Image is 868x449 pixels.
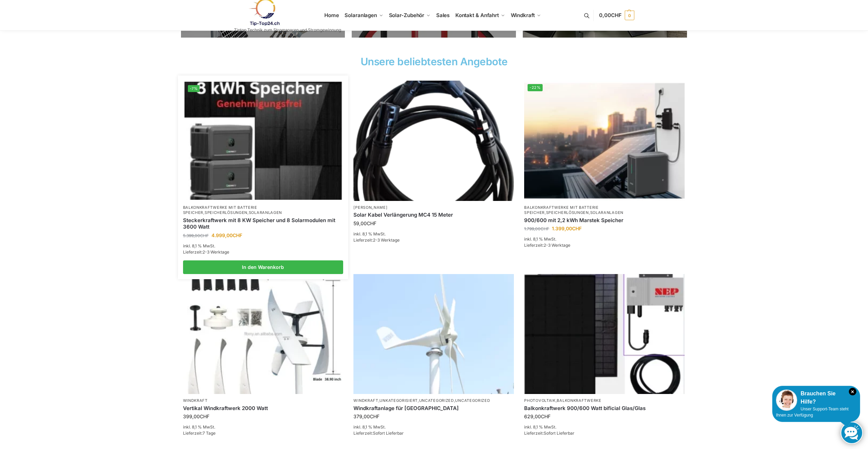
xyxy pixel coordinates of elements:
span: CHF [541,226,549,231]
span: Lieferzeit: [353,431,404,436]
a: Balkonkraftwerke mit Batterie Speicher [183,205,257,215]
a: Photovoltaik [524,398,555,403]
span: CHF [200,233,209,238]
a: Steckerkraftwerk mit 8 KW Speicher und 8 Solarmodulen mit 3600 Watt [183,217,344,230]
p: inkl. 8,1 % MwSt. [524,424,685,430]
p: inkl. 8,1 % MwSt. [353,231,514,237]
bdi: 1.799,00 [524,226,549,231]
span: Lieferzeit: [183,249,229,255]
span: 0 [625,11,634,20]
a: -7%Steckerkraftwerk mit 8 KW Speicher und 8 Solarmodulen mit 3600 Watt [184,82,342,200]
a: Windkraftanlage für Garten Terrasse [353,405,514,412]
p: inkl. 8,1 % MwSt. [183,424,344,430]
span: Windkraft [511,12,535,18]
span: CHF [233,232,242,238]
p: , , [524,205,685,216]
span: Sales [436,12,450,18]
span: 2-3 Werktage [373,237,400,243]
a: Balkonkraftwerk 900/600 Watt bificial Glas/Glas [524,405,685,412]
span: 2-3 Werktage [203,249,229,255]
span: 0,00 [599,12,621,18]
a: Windkraft [353,398,378,403]
h2: Unsere beliebtesten Angebote [181,56,687,67]
a: Windkraft [183,398,208,403]
a: -22%Balkonkraftwerk mit Marstek Speicher [524,81,685,201]
a: [PERSON_NAME] [353,205,387,210]
a: Solaranlagen [249,210,282,215]
img: Customer service [776,390,797,411]
img: Home 6 [353,81,514,201]
bdi: 59,00 [353,220,376,226]
span: CHF [572,226,582,231]
a: Balkonkraftwerke [557,398,601,403]
span: Kontakt & Anfahrt [455,12,499,18]
bdi: 1.399,00 [552,226,582,231]
img: Home 7 [524,81,685,201]
a: Windrad für Balkon und Terrasse [353,274,514,394]
span: Lieferzeit: [183,431,216,436]
a: 0,00CHF 0 [599,5,634,26]
span: Lieferzeit: [353,237,400,243]
a: Speicherlösungen [546,210,589,215]
p: , , , [353,398,514,403]
p: inkl. 8,1 % MwSt. [183,243,344,249]
a: Unkategorisiert [379,398,418,403]
p: , , [183,205,344,216]
a: Vertikal Windrad [183,274,344,394]
bdi: 5.399,00 [183,233,209,238]
a: Uncategorized [419,398,454,403]
span: Sofort Lieferbar [373,431,404,436]
div: Brauchen Sie Hilfe? [776,390,856,406]
p: inkl. 8,1 % MwSt. [353,424,514,430]
a: Solar-Verlängerungskabel [353,81,514,201]
span: Sofort Lieferbar [544,431,574,436]
span: CHF [611,12,622,18]
a: Solaranlagen [590,210,623,215]
img: Home 9 [353,274,514,394]
a: 900/600 mit 2,2 kWh Marstek Speicher [524,217,685,224]
span: 2-3 Werktage [544,243,570,248]
a: Bificiales Hochleistungsmodul [524,274,685,394]
span: Lieferzeit: [524,243,570,248]
bdi: 379,00 [353,413,379,419]
a: In den Warenkorb legen: „Steckerkraftwerk mit 8 KW Speicher und 8 Solarmodulen mit 3600 Watt“ [183,260,344,274]
p: inkl. 8,1 % MwSt. [524,236,685,242]
a: Vertikal Windkraftwerk 2000 Watt [183,405,344,412]
span: Solaranlagen [345,12,377,18]
span: 7 Tage [203,431,216,436]
span: CHF [541,413,550,419]
p: Tiptop Technik zum Stromsparen und Stromgewinnung [234,28,341,32]
span: CHF [370,413,379,419]
bdi: 399,00 [183,413,209,419]
span: Solar-Zubehör [389,12,425,18]
a: Uncategorized [455,398,490,403]
span: CHF [200,413,209,419]
bdi: 629,00 [524,413,550,419]
span: CHF [367,220,376,226]
i: Schließen [849,388,856,395]
bdi: 4.999,00 [211,232,242,238]
span: Unser Support-Team steht Ihnen zur Verfügung [776,407,848,418]
img: Home 5 [184,82,342,200]
p: , [524,398,685,403]
img: Home 10 [524,274,685,394]
a: Balkonkraftwerke mit Batterie Speicher [524,205,598,215]
a: Solar Kabel Verlängerung MC4 15 Meter [353,212,514,218]
span: Lieferzeit: [524,431,574,436]
a: Speicherlösungen [205,210,247,215]
img: Home 8 [183,274,344,394]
